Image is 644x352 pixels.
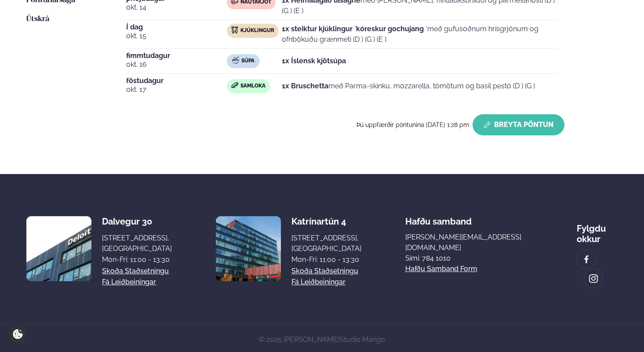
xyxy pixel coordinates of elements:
[126,59,227,70] span: okt. 16
[231,82,238,88] img: sandwich-new-16px.svg
[102,254,172,265] div: Mon-Fri: 11:00 - 13:30
[26,216,91,281] img: image alt
[26,15,49,23] span: Útskrá
[102,233,172,254] div: [STREET_ADDRESS], [GEOGRAPHIC_DATA]
[102,277,156,287] a: Fá leiðbeiningar
[291,216,361,227] div: Katrínartún 4
[405,232,533,253] a: [PERSON_NAME][EMAIL_ADDRESS][DOMAIN_NAME]
[126,52,227,59] span: fimmtudagur
[126,2,227,13] span: okt. 14
[282,82,328,90] strong: 1x Bruschetta
[259,335,385,344] span: © 2025 [PERSON_NAME]
[231,26,238,33] img: chicken.svg
[291,266,358,276] a: Skoða staðsetningu
[577,216,618,244] div: Fylgdu okkur
[291,254,361,265] div: Mon-Fri: 11:00 - 13:30
[102,216,172,227] div: Dalvegur 30
[126,77,227,84] span: föstudagur
[26,14,49,25] a: Útskrá
[241,58,255,65] span: Súpa
[473,114,564,135] button: Breyta Pöntun
[126,84,227,95] span: okt. 17
[282,57,346,65] strong: 1x Íslensk kjötsúpa
[240,83,266,90] span: Samloka
[589,274,598,284] img: image alt
[240,27,274,34] span: Kjúklingur
[291,233,361,254] div: [STREET_ADDRESS], [GEOGRAPHIC_DATA]
[405,253,533,264] p: Sími: 784 1010
[405,264,477,274] a: Hafðu samband form
[339,335,385,344] a: Studio Mango
[216,216,281,281] img: image alt
[577,250,596,269] a: image alt
[102,266,169,276] a: Skoða staðsetningu
[232,57,239,64] img: soup.svg
[405,209,472,227] span: Hafðu samband
[357,121,469,128] span: Þú uppfærðir pöntunina [DATE] 1:28 pm
[9,325,27,343] a: Cookie settings
[582,254,591,265] img: image alt
[282,81,535,91] p: með Parma-skinku, mozzarella, tómötum og basil pestó (D ) (G )
[282,25,427,33] strong: 1x steiktur kjúklingur ´kóreskur gochujang ´
[291,277,346,287] a: Fá leiðbeiningar
[126,24,227,31] span: Í dag
[126,31,227,41] span: okt. 15
[584,269,603,288] a: image alt
[282,24,557,45] p: með gufusoðnum hrísgrjónum og ofnbökuðu grænmeti (D ) (G ) (E )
